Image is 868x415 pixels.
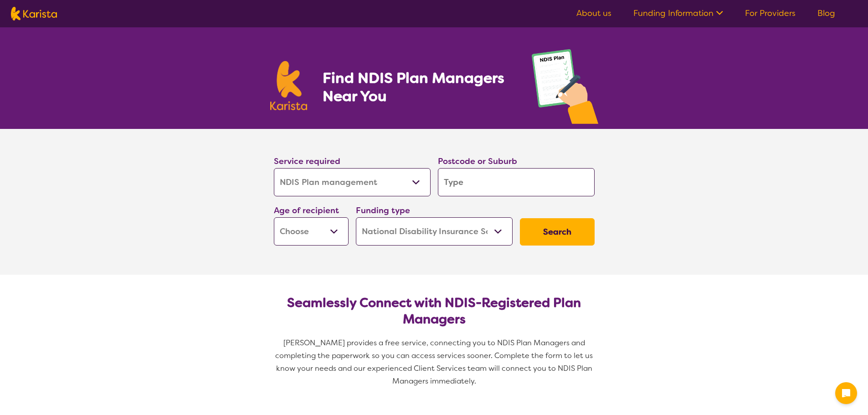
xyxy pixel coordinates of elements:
[270,61,308,110] img: Karista logo
[274,156,340,167] label: Service required
[576,8,611,19] a: About us
[745,8,796,19] a: For Providers
[281,295,587,328] h2: Seamlessly Connect with NDIS-Registered Plan Managers
[520,218,595,246] button: Search
[11,7,57,20] img: Karista logo
[356,205,410,216] label: Funding type
[633,8,723,19] a: Funding Information
[532,49,598,129] img: plan-management
[438,156,517,167] label: Postcode or Suburb
[323,69,513,105] h1: Find NDIS Plan Managers Near You
[438,168,595,196] input: Type
[275,338,595,386] span: [PERSON_NAME] provides a free service, connecting you to NDIS Plan Managers and completing the pa...
[817,8,835,19] a: Blog
[274,205,339,216] label: Age of recipient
